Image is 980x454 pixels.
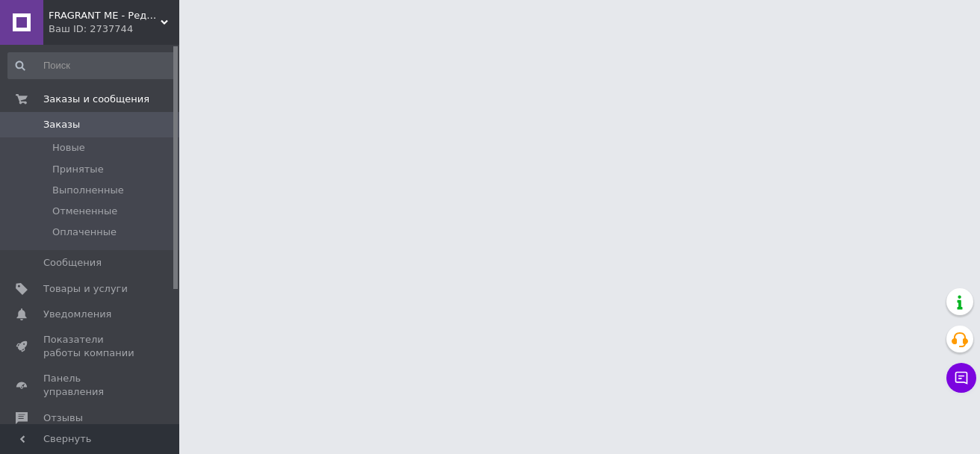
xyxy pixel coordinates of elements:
span: Сообщения [43,256,102,270]
input: Поиск [7,52,176,79]
span: Выполненные [52,184,124,197]
span: Новые [52,141,85,155]
span: Принятые [52,163,104,176]
span: Отзывы [43,411,83,425]
span: Панель управления [43,372,138,399]
div: Ваш ID: 2737744 [49,22,179,36]
span: Заказы [43,118,80,131]
span: Оплаченные [52,226,117,239]
span: Показатели работы компании [43,333,138,360]
span: FRAGRANT ME - Редкая и Винтажная Оригинальная Парфюмерия [49,9,161,22]
span: Товары и услуги [43,282,128,296]
span: Заказы и сообщения [43,93,149,106]
span: Отмененные [52,205,117,218]
span: Уведомления [43,308,111,321]
button: Чат с покупателем [946,363,976,393]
